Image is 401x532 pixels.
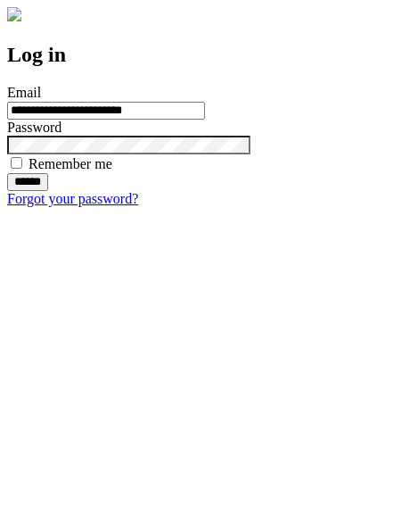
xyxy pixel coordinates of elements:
[7,85,41,100] label: Email
[7,43,394,67] h2: Log in
[7,7,21,21] img: logo-4e3dc11c47720685a147b03b5a06dd966a58ff35d612b21f08c02c0306f2b779.png
[7,191,138,206] a: Forgot your password?
[7,120,61,135] label: Password
[29,156,112,171] label: Remember me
